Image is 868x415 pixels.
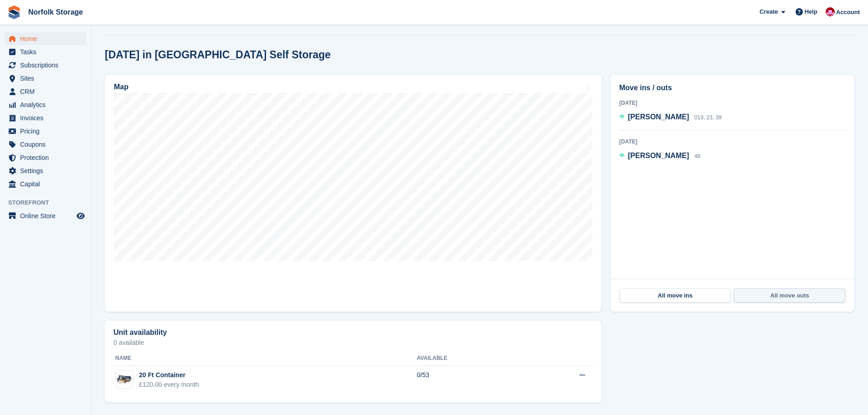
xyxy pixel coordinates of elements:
span: Storefront [8,198,91,207]
div: [DATE] [619,99,846,107]
h2: Map [114,83,128,91]
span: Subscriptions [20,59,75,72]
span: 019, 23, 39 [694,114,722,121]
h2: Unit availability [113,328,167,337]
a: menu [5,85,86,98]
span: Capital [20,178,75,190]
a: menu [5,72,86,85]
div: 20 Ft Container [139,370,199,380]
a: menu [5,151,86,164]
span: Online Store [20,210,75,222]
span: Help [805,7,817,16]
span: Account [836,8,860,17]
span: Settings [20,164,75,177]
span: Analytics [20,98,75,111]
span: Home [20,32,75,45]
span: Invoices [20,112,75,124]
img: 20-ft-container%20(18).jpg [116,373,133,386]
a: menu [5,112,86,124]
a: Map [105,75,601,312]
img: stora-icon-8386f47178a22dfd0bd8f6a31ec36ba5ce8667c1dd55bd0f319d3a0aa187defe.svg [7,5,21,19]
a: [PERSON_NAME] 48 [619,150,700,162]
div: [DATE] [619,138,846,146]
a: menu [5,125,86,138]
a: Norfolk Storage [25,5,87,20]
a: menu [5,98,86,111]
a: menu [5,178,86,190]
th: Name [113,351,417,366]
a: menu [5,138,86,151]
p: 0 available [113,339,593,346]
span: 48 [694,153,700,159]
span: [PERSON_NAME] [628,152,689,159]
span: [PERSON_NAME] [628,113,689,121]
span: CRM [20,85,75,98]
span: Tasks [20,46,75,58]
span: Pricing [20,125,75,138]
span: Coupons [20,138,75,151]
a: menu [5,59,86,72]
span: Sites [20,72,75,85]
h2: Move ins / outs [619,82,846,93]
img: Sharon McCrory [826,7,835,16]
a: menu [5,164,86,177]
div: £120.00 every month [139,380,199,389]
td: 0/53 [417,366,525,395]
a: menu [5,32,86,45]
a: menu [5,46,86,58]
a: All move outs [734,288,845,303]
a: Preview store [75,210,86,221]
th: Available [417,351,525,366]
a: All move ins [620,288,730,303]
a: menu [5,210,86,222]
span: Protection [20,151,75,164]
span: Create [760,7,778,16]
h2: [DATE] in [GEOGRAPHIC_DATA] Self Storage [105,49,331,61]
a: [PERSON_NAME] 019, 23, 39 [619,112,722,123]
